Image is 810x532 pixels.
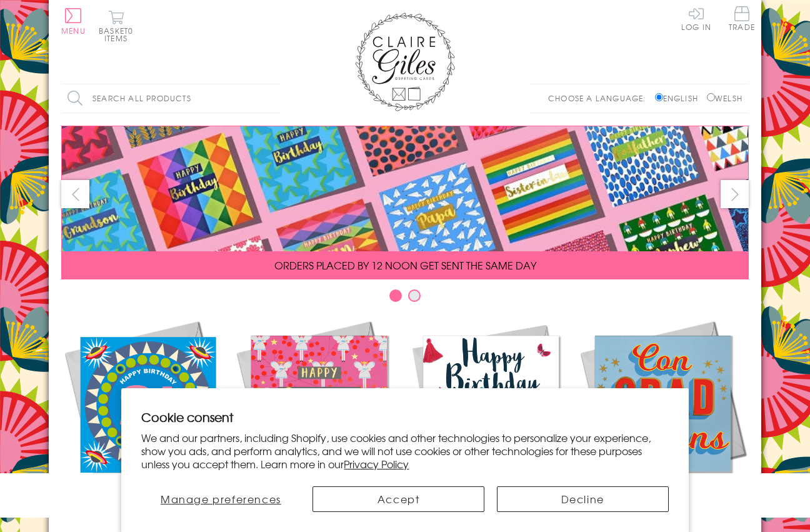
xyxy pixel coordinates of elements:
[61,25,86,36] span: Menu
[141,486,300,512] button: Manage preferences
[61,180,89,208] button: prev
[274,258,536,273] span: ORDERS PLACED BY 12 NOON GET SENT THE SAME DAY
[405,318,577,514] a: Birthdays
[141,431,668,470] p: We and our partners, including Shopify, use cookies and other technologies to personalize your ex...
[729,6,755,33] a: Trade
[729,6,755,31] span: Trade
[61,84,280,113] input: Search all products
[355,13,455,111] img: Claire Giles Greetings Cards
[721,180,749,208] button: next
[161,491,281,506] span: Manage preferences
[104,25,133,44] span: 0 items
[408,289,421,302] button: Carousel Page 2
[141,408,668,426] h2: Cookie consent
[497,486,669,512] button: Decline
[681,6,711,31] a: Log In
[61,8,86,34] button: Menu
[577,318,749,514] a: Academic
[267,84,280,113] input: Search
[655,93,704,104] label: English
[707,93,742,104] label: Welsh
[233,318,405,514] a: Christmas
[389,289,402,302] button: Carousel Page 1 (Current Slide)
[707,93,715,101] input: Welsh
[61,289,749,308] div: Carousel Pagination
[344,456,409,471] a: Privacy Policy
[548,93,652,104] p: Choose a language:
[61,318,233,514] a: New Releases
[99,10,133,42] button: Basket0 items
[655,93,663,101] input: English
[312,486,484,512] button: Accept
